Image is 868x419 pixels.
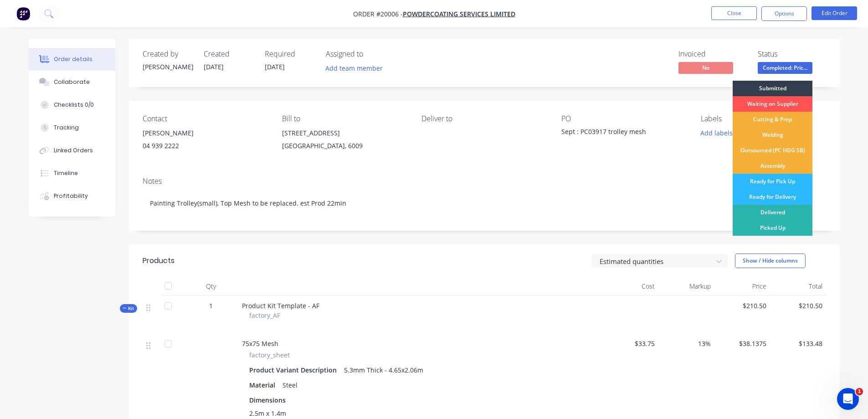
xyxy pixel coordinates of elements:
button: Add team member [320,62,387,74]
span: Completed: Pric... [758,62,812,73]
div: Created [204,50,254,58]
button: Add labels [696,127,738,139]
div: Cost [603,277,659,295]
div: [PERSON_NAME] [143,62,193,72]
button: Edit Order [812,6,857,20]
span: Order #20006 - [353,10,403,18]
div: [PERSON_NAME]04 939 2222 [143,127,267,156]
div: Checklists 0/0 [54,101,94,109]
div: 5.3mm Thick - 4.65x2.06m [340,363,427,377]
div: Submitted [733,81,812,96]
div: [STREET_ADDRESS] [282,127,407,140]
div: Bill to [282,114,407,123]
div: Welding [733,127,812,143]
span: 2.5m x 1.4m [249,409,286,418]
div: Contact [143,114,267,123]
span: $38.1375 [718,339,767,348]
div: Created by [143,50,193,58]
span: $210.50 [774,301,822,310]
div: Delivered [733,205,812,220]
div: Assembly [733,158,812,174]
div: Order details [54,55,92,63]
div: Profitability [54,192,88,200]
div: Cutting & Prep [733,112,812,127]
div: Ready for Pick Up [733,174,812,189]
div: Linked Orders [54,146,93,155]
div: Assigned to [326,50,417,58]
button: Options [761,6,807,21]
button: Tracking [29,116,115,139]
div: [STREET_ADDRESS][GEOGRAPHIC_DATA], 6009 [282,127,407,156]
span: $210.50 [718,301,767,310]
span: No [678,62,733,73]
span: 1 [856,388,863,395]
span: factory_AF [249,310,280,320]
div: Sept : PC03917 trolley mesh [561,127,675,140]
div: Product Variant Description [249,363,340,377]
div: Status [758,50,826,58]
div: Products [143,255,175,266]
span: factory_sheet [249,350,290,360]
div: Markup [658,277,714,295]
div: PO [561,114,686,123]
span: [DATE] [204,62,224,71]
iframe: Intercom live chat [837,388,859,410]
div: Required [265,50,315,58]
div: Collaborate [54,78,90,86]
div: Waiting on Supplier [733,96,812,112]
button: Add team member [326,62,388,74]
div: Ready for Delivery [733,189,812,205]
div: Notes [143,177,826,186]
span: Product Kit Template - AF [242,301,319,310]
span: 1 [209,301,213,310]
div: Picked Up [733,220,812,236]
div: Labels [701,114,826,123]
button: Linked Orders [29,139,115,162]
div: Invoiced [678,50,747,58]
button: Completed: Pric... [758,62,812,76]
span: 13% [662,339,711,348]
div: 04 939 2222 [143,140,267,152]
div: Deliver to [421,114,546,123]
div: [GEOGRAPHIC_DATA], 6009 [282,140,407,152]
div: Tracking [54,124,79,132]
span: $33.75 [606,339,655,348]
img: Factory [16,7,30,21]
div: Price [714,277,770,295]
button: Timeline [29,162,115,185]
button: Checklists 0/0 [29,93,115,116]
div: Steel [279,378,301,392]
div: Painting Trolley(small), Top Mesh to be replaced. est Prod 22min [143,189,826,217]
div: Qty [184,277,238,295]
div: [PERSON_NAME] [143,127,267,140]
button: Profitability [29,185,115,207]
span: Kit [123,305,134,312]
span: Dimensions [249,395,286,405]
button: Order details [29,48,115,71]
div: Timeline [54,169,78,177]
button: Kit [120,304,137,313]
div: Material [249,378,279,392]
div: Outsourced (PC HDG SB) [733,143,812,158]
button: Close [711,6,757,20]
a: Powdercoating Services Limited [403,10,515,18]
button: Collaborate [29,71,115,93]
span: 75x75 Mesh [242,339,278,348]
span: [DATE] [265,62,285,71]
span: $133.48 [774,339,822,348]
